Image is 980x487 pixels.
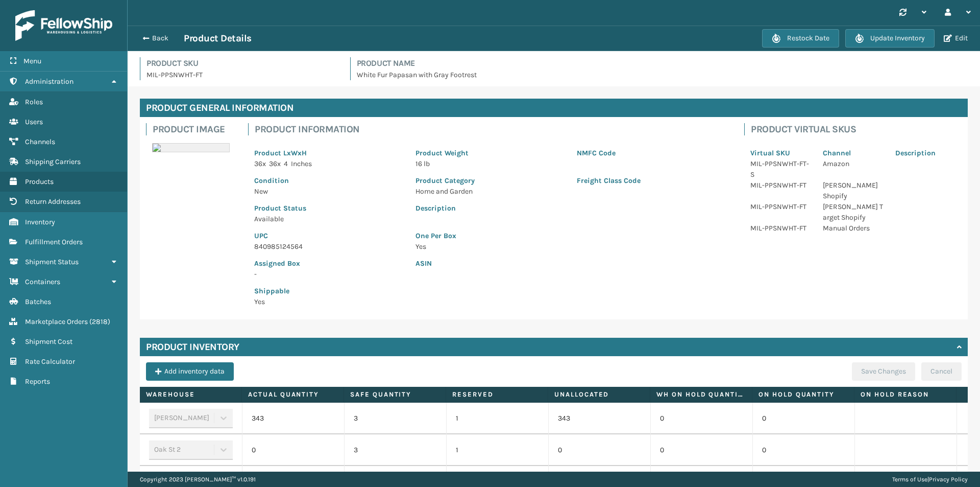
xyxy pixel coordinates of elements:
[650,403,752,434] td: 0
[254,286,403,296] p: Shippable
[23,57,41,65] span: Menu
[823,148,883,158] p: Channel
[255,123,732,135] h4: Product Information
[25,337,72,346] span: Shipment Cost
[650,434,752,466] td: 0
[254,296,403,307] p: Yes
[25,297,51,306] span: Batches
[25,258,79,266] span: Shipment Status
[415,159,430,168] span: 16 lb
[852,362,915,381] button: Save Changes
[892,472,968,487] div: |
[415,175,565,186] p: Product Category
[750,158,811,180] p: MIL-PPSNWHT-FT-S
[25,157,81,166] span: Shipping Carriers
[25,77,73,86] span: Administration
[554,390,644,399] label: Unallocated
[254,186,403,197] p: New
[350,390,439,399] label: Safe Quantity
[548,434,650,466] td: 0
[344,434,446,466] td: 3
[25,357,75,366] span: Rate Calculator
[845,29,935,48] button: Update Inventory
[751,123,962,135] h4: Product Virtual SKUs
[456,445,539,455] p: 1
[357,57,968,69] h4: Product Name
[254,203,403,214] p: Product Status
[656,390,746,399] label: WH On hold quantity
[577,148,726,158] p: NMFC Code
[25,218,55,226] span: Inventory
[137,34,184,43] button: Back
[254,258,403,269] p: Assigned Box
[15,10,112,41] img: logo
[25,137,55,146] span: Channels
[415,230,726,241] p: One Per Box
[25,197,81,206] span: Return Addresses
[242,403,344,434] td: 343
[895,148,955,158] p: Description
[140,472,256,487] p: Copyright 2023 [PERSON_NAME]™ v 1.0.191
[153,123,236,135] h4: Product Image
[254,269,403,280] p: -
[254,230,403,241] p: UPC
[89,317,110,326] span: ( 2818 )
[254,214,403,224] p: Available
[146,341,239,353] h4: Product Inventory
[750,180,811,191] p: MIL-PPSNWHT-FT
[248,390,337,399] label: Actual Quantity
[750,223,811,234] p: MIL-PPSNWHT-FT
[146,362,234,381] button: Add inventory data
[254,241,403,252] p: 840985124564
[415,186,565,197] p: Home and Garden
[823,180,883,201] p: [PERSON_NAME] Shopify
[752,403,854,434] td: 0
[254,148,403,158] p: Product LxWxH
[762,29,839,48] button: Restock Date
[823,201,883,223] p: [PERSON_NAME] Target Shopify
[823,158,883,169] p: Amazon
[25,118,43,126] span: Users
[184,32,252,44] h3: Product Details
[752,434,854,466] td: 0
[25,177,54,186] span: Products
[254,175,403,186] p: Condition
[452,390,542,399] label: Reserved
[25,98,43,106] span: Roles
[929,476,968,483] a: Privacy Policy
[892,476,927,483] a: Terms of Use
[415,258,726,269] p: ASIN
[25,238,83,246] span: Fulfillment Orders
[25,277,60,286] span: Containers
[344,403,446,434] td: 3
[577,175,726,186] p: Freight Class Code
[357,69,968,80] p: White Fur Papasan with Gray Footrest
[823,223,883,234] p: Manual Orders
[921,362,962,381] button: Cancel
[146,390,235,399] label: Warehouse
[25,317,88,326] span: Marketplace Orders
[415,241,726,252] p: Yes
[146,57,338,69] h4: Product SKU
[750,201,811,212] p: MIL-PPSNWHT-FT
[456,413,539,424] p: 1
[861,390,950,399] label: On Hold Reason
[146,69,338,80] p: MIL-PPSNWHT-FT
[242,434,344,466] td: 0
[758,390,848,399] label: On Hold Quantity
[152,143,230,152] img: 51104088640_40f294f443_o-scaled-700x700.jpg
[548,403,650,434] td: 343
[941,34,971,43] button: Edit
[291,159,312,168] span: Inches
[415,203,726,214] p: Description
[25,377,50,386] span: Reports
[140,99,968,117] h4: Product General Information
[254,159,266,168] span: 36 x
[415,148,565,158] p: Product Weight
[269,159,281,168] span: 36 x
[284,159,288,168] span: 4
[750,148,811,158] p: Virtual SKU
